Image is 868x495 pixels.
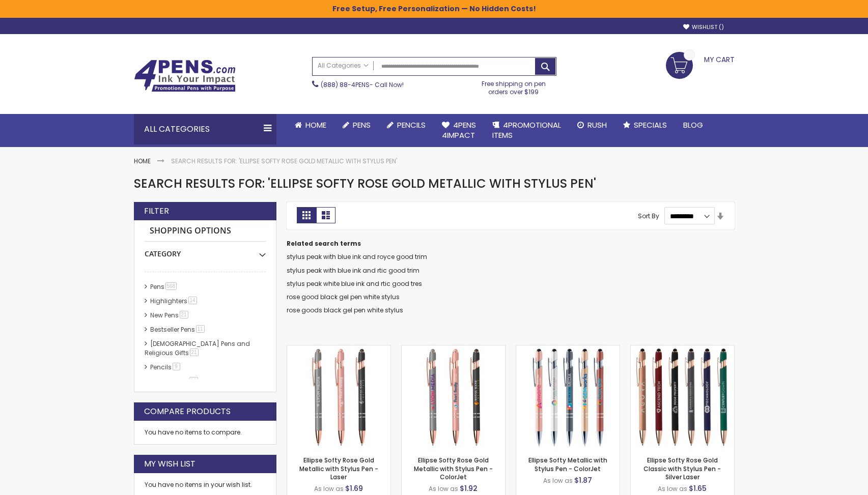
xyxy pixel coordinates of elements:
span: 14 [188,297,197,304]
span: Home [305,120,326,130]
a: Ellipse Softy Rose Gold Classic with Stylus Pen - Silver Laser [643,456,721,481]
span: As low as [543,476,573,485]
span: 4Pens 4impact [442,120,476,140]
a: Ellipse Softy Rose Gold Metallic with Stylus Pen - Laser [287,345,390,354]
span: Rush [587,120,607,130]
span: $1.87 [574,475,592,485]
span: Pencils [397,120,426,130]
a: Wishlist [683,23,724,31]
a: Pens [334,114,379,136]
a: Ellipse Softy Metallic with Stylus Pen - ColorJet [528,456,607,473]
div: You have no items in your wish list. [145,481,266,489]
span: $1.69 [345,483,363,493]
a: hp-featured11 [148,377,202,386]
a: Home [287,114,334,136]
span: Specials [634,120,667,130]
span: Pens [353,120,371,130]
span: Blog [683,120,703,130]
span: All Categories [318,62,369,70]
div: You have no items to compare. [134,421,276,445]
div: All Categories [134,114,276,144]
a: Ellipse Softy Metallic with Stylus Pen - ColorJet [516,345,620,354]
a: Ellipse Softy Rose Gold Metallic with Stylus Pen - ColorJet [402,345,505,354]
span: 11 [189,377,198,385]
a: Ellipse Softy Rose Gold Classic with Stylus Pen - Silver Laser [631,345,734,354]
a: New Pens21 [148,311,192,319]
span: As low as [429,484,458,493]
strong: Shopping Options [145,220,266,242]
a: Ellipse Softy Rose Gold Metallic with Stylus Pen - ColorJet [414,456,493,481]
div: Free shipping on pen orders over $199 [471,76,556,96]
div: Category [145,242,266,259]
strong: Grid [297,207,316,223]
span: 9 [173,363,180,370]
span: 4PROMOTIONAL ITEMS [492,120,561,140]
a: (888) 88-4PENS [321,80,370,89]
a: [DEMOGRAPHIC_DATA] Pens and Religious Gifts21 [145,339,250,357]
a: stylus peak with blue ink and royce good trim [287,252,427,261]
span: 568 [165,282,177,290]
a: All Categories [313,57,374,74]
span: - Call Now! [321,80,404,89]
dt: Related search terms [287,240,735,248]
a: Pens568 [148,282,181,291]
a: Highlighters14 [148,297,201,305]
img: Ellipse Softy Rose Gold Metallic with Stylus Pen - Laser [287,345,390,449]
span: 21 [190,348,199,356]
span: 11 [196,325,205,333]
strong: Search results for: 'Ellipse Softy Rose Gold Metallic with Stylus Pen' [171,157,397,165]
span: Search results for: 'Ellipse Softy Rose Gold Metallic with Stylus Pen' [134,175,596,192]
strong: My Wish List [144,458,195,470]
span: 21 [180,311,188,318]
a: Specials [615,114,675,136]
a: Blog [675,114,711,136]
span: As low as [314,484,344,493]
strong: Filter [144,206,169,217]
a: 4Pens4impact [434,114,484,147]
a: stylus peak with blue ink and rtic good trim [287,266,419,275]
span: As low as [658,484,687,493]
a: Home [134,157,151,165]
a: stylus peak white blue ink and rtic good tres [287,279,422,288]
a: Rush [569,114,615,136]
a: Pencils [379,114,434,136]
a: 4PROMOTIONALITEMS [484,114,569,147]
img: Ellipse Softy Rose Gold Classic with Stylus Pen - Silver Laser [631,345,734,449]
a: Bestseller Pens11 [148,325,208,334]
img: Ellipse Softy Metallic with Stylus Pen - ColorJet [516,345,620,449]
a: Pencils9 [148,363,184,371]
img: Ellipse Softy Rose Gold Metallic with Stylus Pen - ColorJet [402,345,505,449]
a: Ellipse Softy Rose Gold Metallic with Stylus Pen - Laser [299,456,378,481]
strong: Compare Products [144,406,231,417]
label: Sort By [638,212,659,220]
a: rose good black gel pen white stylus [287,293,400,301]
img: 4Pens Custom Pens and Promotional Products [134,60,236,92]
span: $1.92 [460,483,478,493]
a: rose goods black gel pen white stylus [287,306,403,314]
span: $1.65 [689,483,707,493]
